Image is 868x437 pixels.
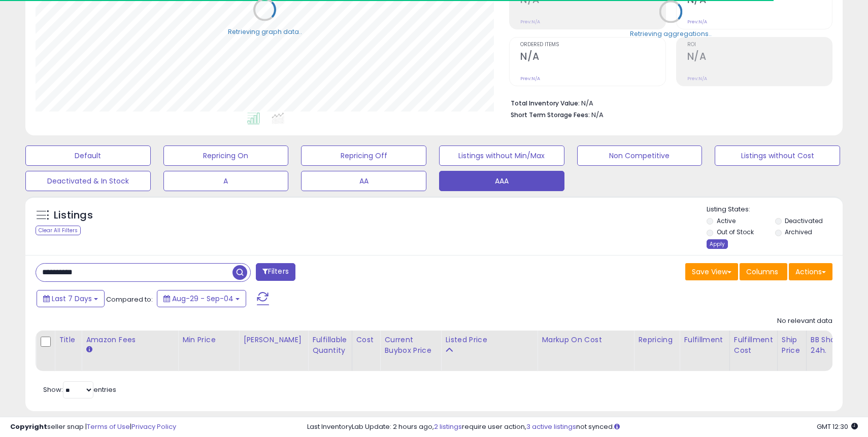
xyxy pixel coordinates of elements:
[301,171,426,191] button: AA
[740,263,787,280] button: Columns
[526,422,576,431] a: 3 active listings
[10,422,176,432] div: seller snap | |
[52,294,92,304] span: Last 7 Days
[172,294,233,304] span: Aug-29 - Sep-04
[577,145,703,166] button: Non Competitive
[384,335,437,356] div: Current Buybox Price
[87,422,130,431] a: Terms of Use
[43,385,116,394] span: Show: entries
[243,335,304,345] div: [PERSON_NAME]
[106,295,153,304] span: Compared to:
[131,422,176,431] a: Privacy Policy
[717,216,736,225] label: Active
[307,422,858,432] div: Last InventoryLab Update: 2 hours ago, require user action, not synced.
[542,335,629,345] div: Markup on Cost
[439,171,564,191] button: AAA
[734,335,773,356] div: Fulfillment Cost
[685,263,738,280] button: Save View
[684,335,725,345] div: Fulfillment
[163,145,289,166] button: Repricing On
[86,335,174,345] div: Amazon Fees
[445,335,533,345] div: Listed Price
[782,335,802,356] div: Ship Price
[25,171,151,191] button: Deactivated & In Stock
[36,226,81,235] div: Clear All Filters
[707,239,728,249] div: Apply
[182,335,235,345] div: Min Price
[785,216,823,225] label: Deactivated
[817,422,858,431] span: 2025-09-13 12:30 GMT
[312,335,347,356] div: Fulfillable Quantity
[789,263,832,280] button: Actions
[439,145,564,166] button: Listings without Min/Max
[54,208,93,223] h5: Listings
[59,335,77,345] div: Title
[10,422,47,431] strong: Copyright
[163,171,289,191] button: A
[301,145,426,166] button: Repricing Off
[256,263,295,281] button: Filters
[717,228,754,236] label: Out of Stock
[630,29,712,38] div: Retrieving aggregations..
[228,27,302,36] div: Retrieving graph data..
[37,290,105,307] button: Last 7 Days
[707,205,842,214] p: Listing States:
[356,335,376,345] div: Cost
[157,290,246,307] button: Aug-29 - Sep-04
[811,335,848,356] div: BB Share 24h.
[638,335,675,345] div: Repricing
[538,331,634,371] th: The percentage added to the cost of goods (COGS) that forms the calculator for Min & Max prices.
[785,228,812,236] label: Archived
[434,422,462,431] a: 2 listings
[777,316,832,326] div: No relevant data
[86,345,92,354] small: Amazon Fees.
[746,267,778,277] span: Columns
[25,145,151,166] button: Default
[715,145,840,166] button: Listings without Cost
